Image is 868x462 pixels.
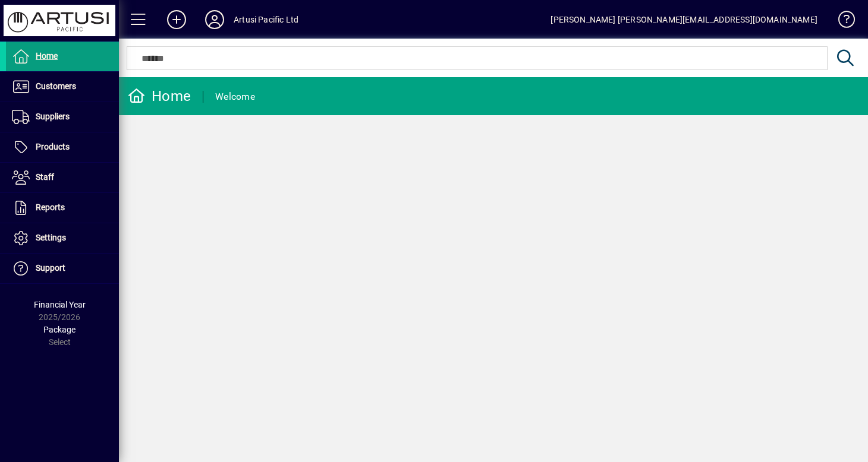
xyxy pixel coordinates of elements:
[36,172,54,182] span: Staff
[158,9,196,30] button: Add
[6,223,119,253] a: Settings
[234,10,298,29] div: Artusi Pacific Ltd
[36,263,65,273] span: Support
[6,193,119,223] a: Reports
[6,102,119,132] a: Suppliers
[829,2,853,41] a: Knowledge Base
[36,51,58,61] span: Home
[6,254,119,283] a: Support
[6,163,119,192] a: Staff
[196,9,234,30] button: Profile
[36,202,65,212] span: Reports
[6,72,119,102] a: Customers
[6,132,119,162] a: Products
[215,87,255,106] div: Welcome
[36,112,70,121] span: Suppliers
[36,142,70,151] span: Products
[36,233,66,242] span: Settings
[128,87,191,106] div: Home
[34,300,86,309] span: Financial Year
[43,325,76,334] span: Package
[551,10,817,29] div: [PERSON_NAME] [PERSON_NAME][EMAIL_ADDRESS][DOMAIN_NAME]
[36,81,76,91] span: Customers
